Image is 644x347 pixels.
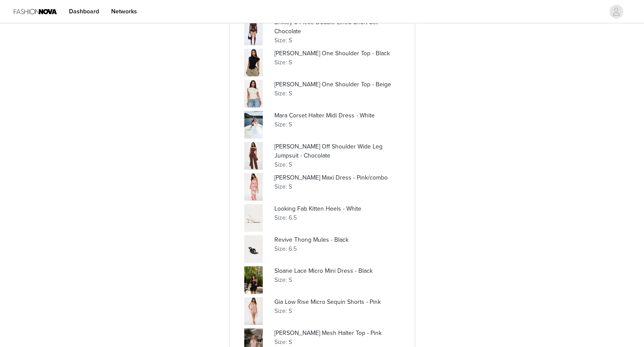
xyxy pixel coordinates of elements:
p: Size: S [274,275,404,284]
p: Looking Fab Kitten Heels - White [274,204,404,213]
p: Size: 6.5 [274,244,404,253]
p: [PERSON_NAME] Off Shoulder Wide Leg Jumpsuit - Chocolate [274,142,404,160]
p: Gia Low Rise Micro Sequin Shorts - Pink [274,297,404,306]
p: [PERSON_NAME] One Shoulder Top - Black [274,49,404,58]
p: Revive Thong Mules - Black [274,235,404,244]
a: Networks [106,2,142,21]
p: [PERSON_NAME] One Shoulder Top - Beige [274,80,404,89]
p: Size: S [274,182,404,191]
p: Size: S [274,58,404,67]
p: Brixley 3 Piece Double Lined Short Set - Chocolate [274,18,404,36]
p: Size: S [274,160,404,169]
p: Mara Corset Halter Midi Dress - White [274,111,404,120]
p: Size: S [274,36,404,45]
p: Sloane Lace Micro Mini Dress - Black [274,266,404,275]
p: Size: S [274,120,404,129]
a: Dashboard [64,2,104,21]
p: Size: S [274,89,404,98]
p: Size: S [274,338,404,347]
p: [PERSON_NAME] Mesh Halter Top - Pink [274,328,404,338]
p: [PERSON_NAME] Maxi Dress - Pink/combo [274,173,404,182]
img: Fashion Nova Logo [14,2,57,21]
div: avatar [612,5,620,19]
p: Size: 6.5 [274,213,404,222]
p: Size: S [274,306,404,315]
